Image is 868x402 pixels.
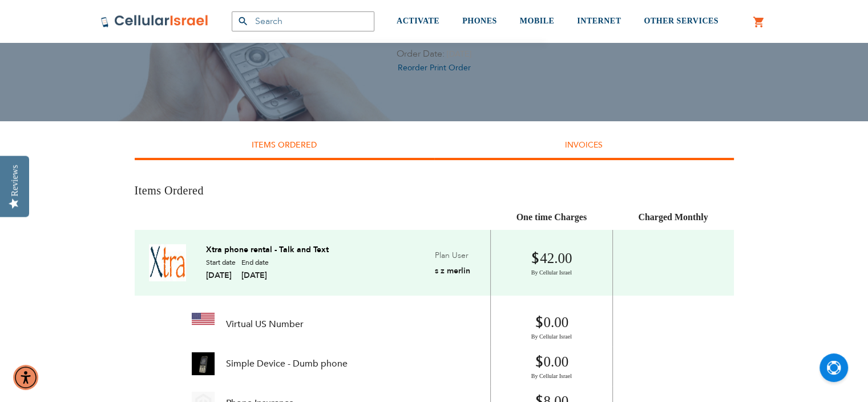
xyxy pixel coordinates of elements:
[435,265,470,276] span: s z merlin
[499,333,604,341] span: By Cellular Israel
[397,17,439,25] span: ACTIVATE
[430,62,471,73] a: Print Order
[192,352,215,375] img: img-20200616-wa0029_1_1.jpg
[534,313,543,333] span: $
[226,358,348,369] span: Simple Device - Dumb phone
[241,270,269,281] span: [DATE]
[232,11,374,31] input: Search
[638,212,708,222] span: Charged Monthly
[520,17,555,25] span: MOBILE
[10,165,20,196] div: Reviews
[206,258,236,267] span: Start date
[149,244,186,281] img: xtra-logo_4.jpg
[462,17,497,25] span: PHONES
[490,296,612,347] td: 0.00
[206,270,236,281] span: [DATE]
[241,258,269,267] span: End date
[447,49,471,59] span: [DATE]
[252,140,317,150] strong: Items Ordered
[644,17,718,25] span: OTHER SERVICES
[206,245,329,255] a: Xtra phone rental - Talk and Text
[398,62,427,73] span: Reorder
[490,347,612,386] td: 0.00
[499,269,604,277] span: By Cellular Israel
[531,249,540,269] span: $
[100,14,209,28] img: Cellular Israel Logo
[565,140,603,150] a: Invoices
[577,17,621,25] span: INTERNET
[534,353,543,372] span: $
[499,372,604,380] span: By Cellular Israel
[516,212,587,222] span: One time Charges
[135,183,734,198] h3: Items Ordered
[13,365,38,390] div: Accessibility Menu
[226,319,304,330] span: Virtual US Number
[192,313,215,325] img: us_flag_1_3.png
[490,230,612,296] td: 42.00
[435,250,469,261] span: Plan User
[398,62,430,73] a: Reorder
[397,47,445,60] span: Order Date:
